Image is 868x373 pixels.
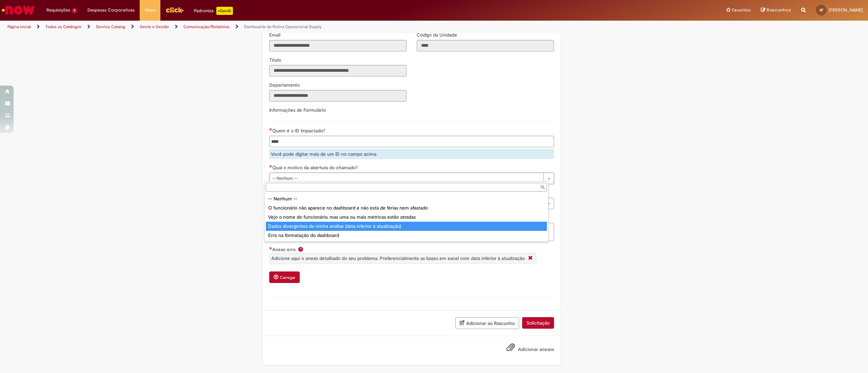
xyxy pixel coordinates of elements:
div: -- Nenhum -- [266,194,547,203]
div: Vejo o nome do funcionário, mas uma ou mais métricas estão zeradas [266,213,547,222]
div: O funcionário não aparece no dashboard e não está de férias nem afastado [266,203,547,213]
ul: Qual o motivo da abertura do chamado? [264,193,548,241]
div: Dados divergentes da minha análise (data inferior à atualização) [266,222,547,231]
div: Erro na formatação do dashboard [266,231,547,240]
